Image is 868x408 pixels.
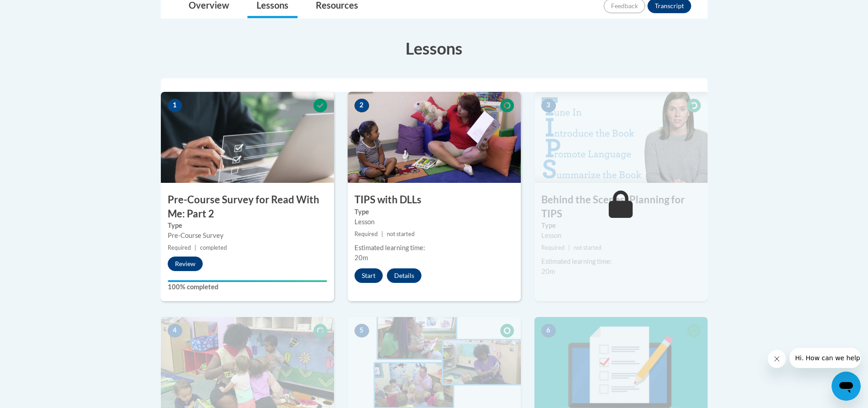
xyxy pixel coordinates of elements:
label: Type [354,207,514,217]
label: 100% completed [168,282,327,292]
h3: Lessons [161,37,708,60]
div: Estimated learning time: [541,257,701,267]
h3: Behind the Scenes: Planning for TIPS [534,193,708,221]
div: Pre-Course Survey [168,231,327,241]
span: Hi. How can we help? [5,6,74,14]
span: Required [354,231,378,237]
span: 20m [541,267,555,275]
span: Required [541,244,565,251]
span: 1 [168,99,182,112]
span: 4 [168,324,182,337]
button: Review [168,257,203,271]
span: | [195,244,196,251]
img: Course Image [161,317,334,408]
span: 2 [354,99,369,112]
h3: Pre-Course Survey for Read With Me: Part 2 [161,193,334,221]
iframe: Button to launch messaging window [832,372,861,401]
span: not started [387,231,415,237]
span: not started [574,244,601,251]
h3: TIPS with DLLs [348,193,521,207]
button: Start [354,268,383,283]
label: Type [168,221,327,231]
span: 3 [541,99,556,112]
img: Course Image [348,92,521,183]
img: Course Image [534,317,708,408]
button: Details [387,268,421,283]
span: | [381,231,383,237]
img: Course Image [534,92,708,183]
div: Your progress [168,280,327,282]
img: Course Image [161,92,334,183]
span: | [568,244,570,251]
div: Lesson [541,231,701,241]
label: Type [541,221,701,231]
iframe: Close message [768,350,786,368]
span: Required [168,244,191,251]
span: 20m [354,254,368,262]
img: Course Image [348,317,521,408]
iframe: Message from company [790,348,861,368]
div: Estimated learning time: [354,243,514,253]
span: completed [200,244,227,251]
span: 5 [354,324,369,337]
div: Lesson [354,217,514,227]
span: 6 [541,324,556,337]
